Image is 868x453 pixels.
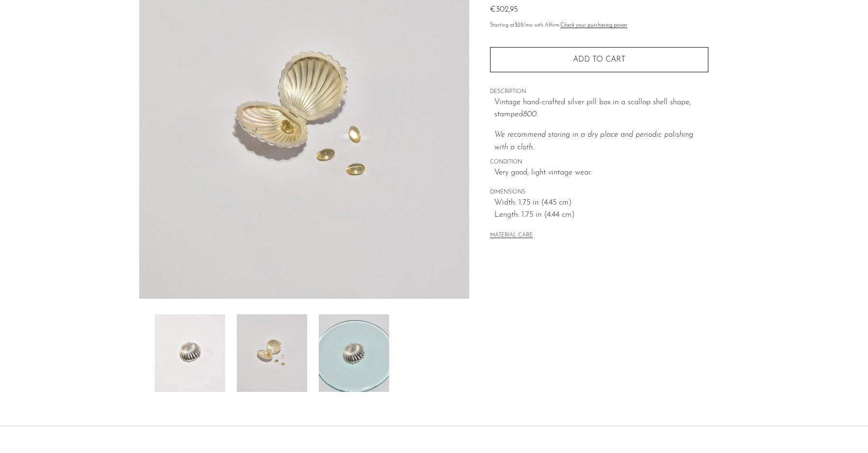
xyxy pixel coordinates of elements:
span: €302,95 [490,6,518,14]
img: Silver Scallop Shell Pill Box [155,314,225,392]
img: Silver Scallop Shell Pill Box [319,314,389,392]
span: $28 [515,23,524,28]
img: Silver Scallop Shell Pill Box [237,314,307,392]
button: MATERIAL CARE [490,232,533,240]
p: Starting at /mo with Affirm. [490,21,708,30]
span: Very good; light vintage wear. [494,167,708,179]
button: Add to cart [490,47,708,72]
em: 800 [523,111,537,118]
i: We recommend storing in a dry place and periodic polishing with a cloth. [494,131,693,151]
span: DESCRIPTION [490,88,708,97]
span: CONDITION [490,158,708,167]
span: Width: 1.75 in (4.45 cm) [494,197,708,210]
span: Add to cart [573,56,625,64]
p: Vintage hand-crafted silver pill box in a scallop shell shape, stamped . [494,97,708,121]
span: DIMENSIONS [490,188,708,197]
a: Check your purchasing power - Learn more about Affirm Financing (opens in modal) [560,23,627,28]
span: Length: 1.75 in (4.44 cm) [494,209,708,222]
